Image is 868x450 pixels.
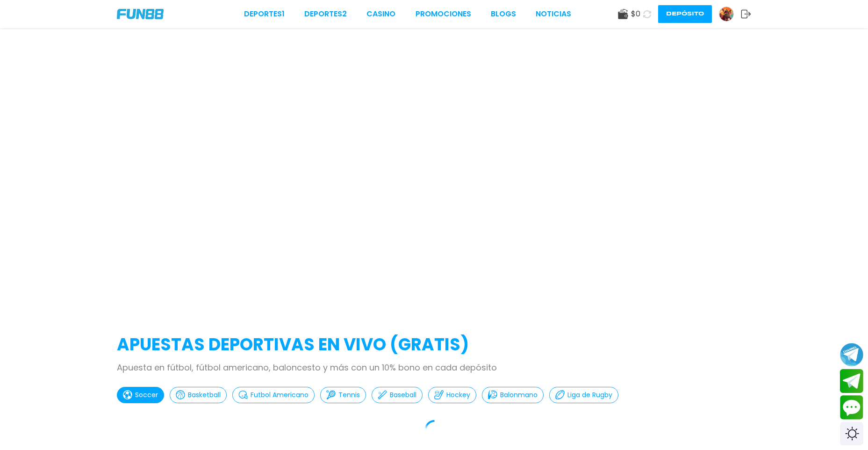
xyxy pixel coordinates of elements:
[840,369,863,393] button: Join telegram
[304,8,347,20] a: Deportes2
[549,387,618,403] button: Liga de Rugby
[390,390,416,400] p: Baseball
[320,387,366,403] button: Tennis
[170,387,227,403] button: Basketball
[117,387,164,403] button: Soccer
[446,390,470,400] p: Hockey
[117,361,751,374] p: Apuesta en fútbol, fútbol americano, baloncesto y más con un 10% bono en cada depósito
[244,8,285,20] a: Deportes1
[567,390,612,400] p: Liga de Rugby
[840,422,863,445] div: Switch theme
[491,8,516,20] a: BLOGS
[366,8,395,20] a: CASINO
[117,9,164,19] img: Company Logo
[631,8,640,20] span: $ 0
[372,387,423,403] button: Baseball
[188,390,221,400] p: Basketball
[482,387,544,403] button: Balonmano
[658,5,712,23] button: Depósito
[338,390,360,400] p: Tennis
[840,395,863,420] button: Contact customer service
[719,7,733,21] img: Avatar
[251,390,308,400] p: Futbol Americano
[840,342,863,367] button: Join telegram channel
[500,390,538,400] p: Balonmano
[719,7,741,22] a: Avatar
[428,387,476,403] button: Hockey
[117,332,751,357] h2: APUESTAS DEPORTIVAS EN VIVO (gratis)
[416,8,471,20] a: Promociones
[135,390,158,400] p: Soccer
[536,8,571,20] a: NOTICIAS
[232,387,315,403] button: Futbol Americano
